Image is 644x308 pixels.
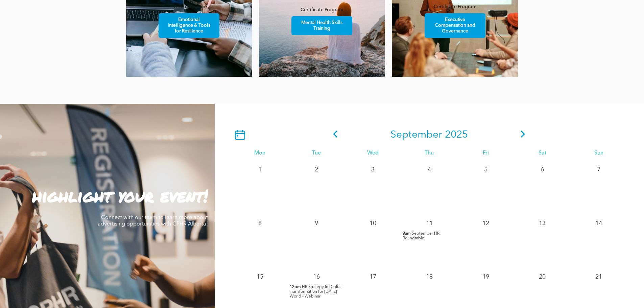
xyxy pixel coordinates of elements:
[593,164,605,176] p: 7
[593,217,605,230] p: 14
[288,150,344,157] div: Tue
[480,217,492,230] p: 12
[344,150,401,157] div: Wed
[536,271,548,283] p: 20
[291,16,352,35] a: Mental Health Skills Training
[426,14,484,38] span: Executive Compensation and Governance
[423,217,435,230] p: 11
[401,150,457,157] div: Thu
[536,164,548,176] p: 6
[254,164,266,176] p: 1
[480,164,492,176] p: 5
[423,164,435,176] p: 4
[423,271,435,283] p: 18
[536,217,548,230] p: 13
[593,271,605,283] p: 21
[367,271,379,283] p: 17
[310,164,323,176] p: 2
[403,232,439,240] span: September HR Roundtable
[98,215,208,227] span: Connect with our team to learn more about advertising opportunities with CPHR Alberta!
[425,13,485,38] a: Executive Compensation and Governance
[254,271,266,283] p: 15
[232,150,288,157] div: Mon
[445,130,468,140] span: 2025
[159,13,219,38] a: Emotional Intelligence & Tools for Resilience
[458,150,514,157] div: Fri
[310,217,323,230] p: 9
[514,150,571,157] div: Sat
[254,217,266,230] p: 8
[292,17,351,35] span: Mental Health Skills Training
[571,150,627,157] div: Sun
[367,164,379,176] p: 3
[480,271,492,283] p: 19
[310,271,323,283] p: 16
[290,285,341,299] span: HR Strategy in Digital Transformation for [DATE] World - Webinar
[367,217,379,230] p: 10
[290,285,301,289] span: 12pm
[32,184,208,208] strong: highlight your event!
[403,231,411,236] span: 9am
[390,130,442,140] span: September
[160,14,218,38] span: Emotional Intelligence & Tools for Resilience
